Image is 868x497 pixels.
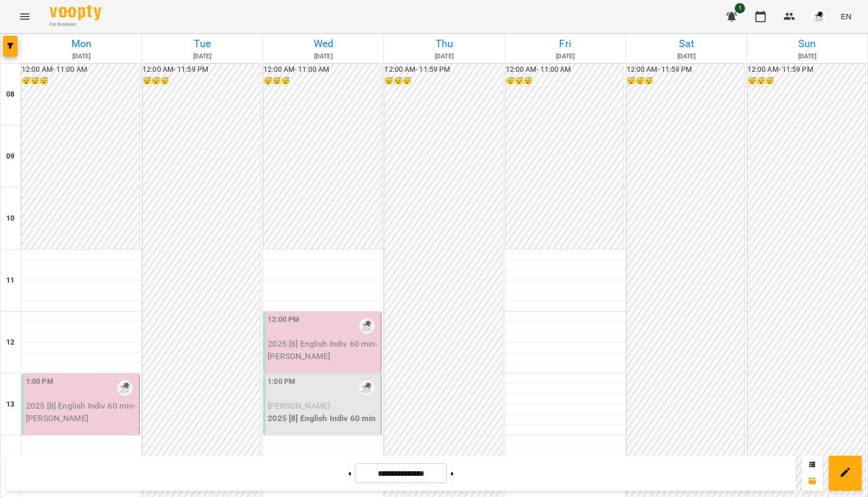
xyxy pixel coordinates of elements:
[268,314,299,325] label: 12:00 PM
[143,64,260,75] h6: 12:00 AM - 11:59 PM
[117,380,133,396] img: Целуйко Анастасія (а)
[385,36,503,52] h6: Thu
[6,399,14,410] h6: 13
[627,75,745,87] h6: 😴😴😴
[50,5,101,20] img: Voopty Logo
[507,36,624,52] h6: Fri
[6,337,14,348] h6: 12
[384,75,502,87] h6: 😴😴😴
[6,275,14,286] h6: 11
[23,36,140,52] h6: Mon
[265,36,382,52] h6: Wed
[812,9,826,24] img: c09839ea023d1406ff4d1d49130fd519.png
[6,89,14,100] h6: 08
[841,11,851,22] span: EN
[26,400,137,424] p: 2025 [8] English Indiv 60 min - [PERSON_NAME]
[507,52,624,61] h6: [DATE]
[836,7,856,26] button: EN
[12,4,37,29] button: Menu
[628,52,745,61] h6: [DATE]
[749,36,866,52] h6: Sun
[628,36,745,52] h6: Sat
[6,151,14,162] h6: 09
[748,64,865,75] h6: 12:00 AM - 11:59 PM
[263,64,381,75] h6: 12:00 AM - 11:00 AM
[359,380,375,396] img: Целуйко Анастасія (а)
[6,213,14,224] h6: 10
[26,376,53,387] label: 1:00 PM
[268,338,379,362] p: 2025 [8] English Indiv 60 min - [PERSON_NAME]
[359,318,375,334] img: Целуйко Анастасія (а)
[506,64,624,75] h6: 12:00 AM - 11:00 AM
[22,75,139,87] h6: 😴😴😴
[268,412,379,425] p: 2025 [8] English Indiv 60 min
[268,401,330,411] span: [PERSON_NAME]
[263,75,381,87] h6: 😴😴😴
[265,52,382,61] h6: [DATE]
[749,52,866,61] h6: [DATE]
[506,75,624,87] h6: 😴😴😴
[143,75,260,87] h6: 😴😴😴
[23,52,140,61] h6: [DATE]
[144,52,261,61] h6: [DATE]
[735,3,745,13] span: 1
[22,64,139,75] h6: 12:00 AM - 11:00 AM
[144,36,261,52] h6: Tue
[748,75,865,87] h6: 😴😴😴
[385,52,503,61] h6: [DATE]
[384,64,502,75] h6: 12:00 AM - 11:59 PM
[50,21,101,28] span: For Business
[268,376,295,387] label: 1:00 PM
[627,64,745,75] h6: 12:00 AM - 11:59 PM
